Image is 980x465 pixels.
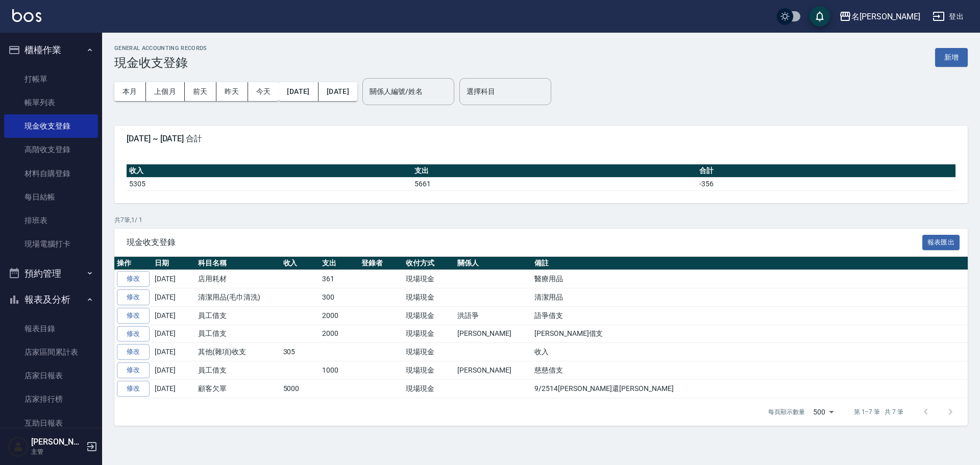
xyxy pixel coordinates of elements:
[31,437,83,447] h5: [PERSON_NAME]
[320,270,359,288] td: 361
[12,9,41,22] img: Logo
[532,270,968,288] td: 醫療用品
[412,164,697,178] th: 支出
[532,306,968,325] td: 語爭借支
[195,325,281,343] td: 員工借支
[4,91,98,114] a: 帳單列表
[127,164,412,178] th: 收入
[152,379,195,398] td: [DATE]
[532,325,968,343] td: [PERSON_NAME]借支
[114,45,207,52] h2: GENERAL ACCOUNTING RECORDS
[4,411,98,435] a: 互助日報表
[114,82,146,101] button: 本月
[403,361,455,380] td: 現場現金
[697,177,955,190] td: -356
[359,257,403,270] th: 登錄者
[768,407,805,417] p: 每頁顯示數量
[195,379,281,398] td: 顧客欠單
[455,257,532,270] th: 關係人
[117,344,150,360] a: 修改
[922,237,960,247] a: 報表匯出
[318,82,357,101] button: [DATE]
[152,343,195,361] td: [DATE]
[4,317,98,340] a: 報表目錄
[4,67,98,91] a: 打帳單
[922,235,960,251] button: 報表匯出
[152,361,195,380] td: [DATE]
[117,271,150,287] a: 修改
[851,10,920,23] div: 名[PERSON_NAME]
[4,286,98,313] button: 報表及分析
[935,48,968,67] button: 新增
[117,308,150,324] a: 修改
[403,288,455,307] td: 現場現金
[152,288,195,307] td: [DATE]
[320,325,359,343] td: 2000
[697,164,955,178] th: 合計
[532,343,968,361] td: 收入
[4,232,98,256] a: 現場電腦打卡
[4,162,98,185] a: 材料自購登錄
[809,398,838,426] div: 500
[117,326,150,342] a: 修改
[281,379,320,398] td: 5000
[4,209,98,232] a: 排班表
[403,306,455,325] td: 現場現金
[114,257,152,270] th: 操作
[117,362,150,378] a: 修改
[195,257,281,270] th: 科目名稱
[532,361,968,380] td: 慈慈借支
[935,52,968,62] a: 新增
[455,306,532,325] td: 洪語爭
[4,185,98,209] a: 每日結帳
[31,447,83,456] p: 主管
[195,288,281,307] td: 清潔用品(毛巾清洗)
[4,364,98,387] a: 店家日報表
[114,215,968,225] p: 共 7 筆, 1 / 1
[279,82,318,101] button: [DATE]
[152,270,195,288] td: [DATE]
[152,325,195,343] td: [DATE]
[127,237,922,248] span: 現金收支登錄
[8,436,29,457] img: Person
[320,257,359,270] th: 支出
[532,288,968,307] td: 清潔用品
[320,361,359,380] td: 1000
[403,270,455,288] td: 現場現金
[532,379,968,398] td: 9/2514[PERSON_NAME]還[PERSON_NAME]
[152,257,195,270] th: 日期
[117,289,150,305] a: 修改
[403,325,455,343] td: 現場現金
[127,177,412,190] td: 5305
[114,56,207,70] h3: 現金收支登錄
[195,306,281,325] td: 員工借支
[412,177,697,190] td: 5661
[117,381,150,397] a: 修改
[403,379,455,398] td: 現場現金
[403,343,455,361] td: 現場現金
[281,343,320,361] td: 305
[4,387,98,411] a: 店家排行榜
[4,114,98,138] a: 現金收支登錄
[320,288,359,307] td: 300
[146,82,185,101] button: 上個月
[4,260,98,287] button: 預約管理
[455,361,532,380] td: [PERSON_NAME]
[928,7,968,26] button: 登出
[195,343,281,361] td: 其他(雜項)收支
[4,138,98,161] a: 高階收支登錄
[185,82,216,101] button: 前天
[127,134,955,144] span: [DATE] ~ [DATE] 合計
[854,407,903,417] p: 第 1–7 筆 共 7 筆
[455,325,532,343] td: [PERSON_NAME]
[281,257,320,270] th: 收入
[532,257,968,270] th: 備註
[248,82,279,101] button: 今天
[152,306,195,325] td: [DATE]
[195,270,281,288] td: 店用耗材
[835,6,924,27] button: 名[PERSON_NAME]
[4,37,98,63] button: 櫃檯作業
[403,257,455,270] th: 收付方式
[810,6,830,27] button: save
[320,306,359,325] td: 2000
